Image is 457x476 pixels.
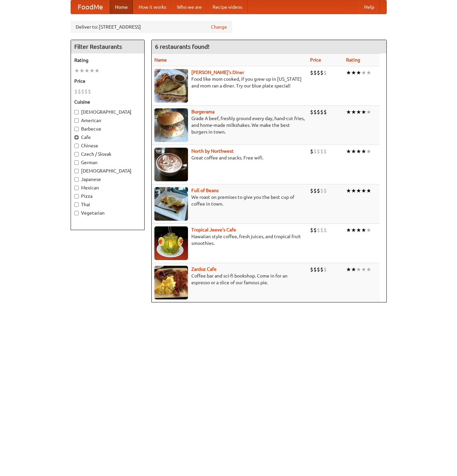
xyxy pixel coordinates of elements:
[320,187,323,194] li: $
[359,0,380,14] a: Help
[313,187,317,194] li: $
[310,148,313,155] li: $
[154,187,188,221] img: beans.jpg
[351,187,356,194] li: ★
[154,69,188,103] img: sallys.jpg
[154,115,305,135] p: Grade A beef, freshly ground every day, hand-cut fries, and home-made milkshakes. We make the bes...
[191,109,215,114] a: Burgerama
[317,226,320,234] li: $
[317,148,320,155] li: $
[366,69,371,76] li: ★
[313,266,317,273] li: $
[361,226,366,234] li: ★
[191,70,244,75] b: [PERSON_NAME]'s Diner
[356,226,361,234] li: ★
[313,148,317,155] li: $
[74,203,79,207] input: Thai
[346,108,351,116] li: ★
[84,67,89,74] li: ★
[74,127,79,131] input: Barbecue
[154,76,305,89] p: Food like mom cooked, if you grew up in [US_STATE] and mom ran a diner. Try our blue plate special!
[89,67,94,74] li: ★
[191,266,217,272] a: Zardoz Cafe
[74,201,141,208] label: Thai
[74,57,141,64] h5: Rating
[154,266,188,299] img: zardoz.jpg
[74,151,141,157] label: Czech / Slovak
[74,88,78,95] li: $
[356,108,361,116] li: ★
[317,108,320,116] li: $
[74,159,141,166] label: German
[74,176,141,183] label: Japanese
[172,0,207,14] a: Who we are
[361,108,366,116] li: ★
[154,108,188,142] img: burgerama.jpg
[191,188,219,193] b: Full of Beans
[346,226,351,234] li: ★
[366,266,371,273] li: ★
[154,272,305,286] p: Coffee bar and sci-fi bookshop. Come in for an espresso or a slice of our famous pie.
[310,266,313,273] li: $
[323,187,327,194] li: $
[74,210,141,216] label: Vegetarian
[361,148,366,155] li: ★
[74,135,79,140] input: Cafe
[361,69,366,76] li: ★
[78,88,81,95] li: $
[74,144,79,148] input: Chinese
[366,226,371,234] li: ★
[313,108,317,116] li: $
[74,184,141,191] label: Mexican
[154,148,188,181] img: north.jpg
[320,148,323,155] li: $
[323,148,327,155] li: $
[320,226,323,234] li: $
[74,169,79,173] input: [DEMOGRAPHIC_DATA]
[346,69,351,76] li: ★
[351,148,356,155] li: ★
[81,88,84,95] li: $
[74,142,141,149] label: Chinese
[211,24,227,30] a: Change
[74,152,79,156] input: Czech / Slovak
[88,88,91,95] li: $
[356,148,361,155] li: ★
[317,266,320,273] li: $
[361,187,366,194] li: ★
[310,187,313,194] li: $
[154,154,305,161] p: Great coffee and snacks. Free wifi.
[351,108,356,116] li: ★
[74,177,79,182] input: Japanese
[74,110,79,114] input: [DEMOGRAPHIC_DATA]
[154,194,305,207] p: We roast on premises to give you the best cup of coffee in town.
[191,148,234,154] a: North by Northwest
[317,69,320,76] li: $
[74,160,79,165] input: German
[191,227,236,232] b: Tropical Jeeve's Cafe
[317,187,320,194] li: $
[155,43,210,50] ng-pluralize: 6 restaurants found!
[351,226,356,234] li: ★
[94,67,100,74] li: ★
[313,226,317,234] li: $
[74,78,141,84] h5: Price
[110,0,133,14] a: Home
[346,57,360,63] a: Rating
[133,0,172,14] a: How it works
[79,67,84,74] li: ★
[310,57,321,63] a: Price
[74,193,141,199] label: Pizza
[74,118,79,123] input: American
[356,69,361,76] li: ★
[366,148,371,155] li: ★
[366,187,371,194] li: ★
[74,125,141,132] label: Barbecue
[310,226,313,234] li: $
[71,0,110,14] a: FoodMe
[346,266,351,273] li: ★
[356,266,361,273] li: ★
[74,134,141,141] label: Cafe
